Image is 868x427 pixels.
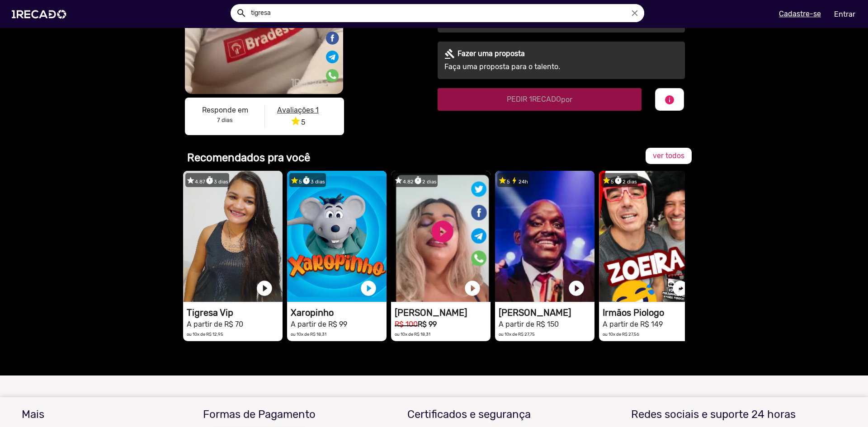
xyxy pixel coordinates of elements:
h1: [PERSON_NAME] [499,307,594,318]
img: Compartilhe no whatsapp [326,69,339,82]
p: Faça uma proposta para o talento. [444,61,608,72]
input: Pesquisar... [244,4,644,22]
small: ou 10x de R$ 27,56 [603,332,639,337]
b: R$ 99 [418,320,437,328]
button: Example home icon [233,5,249,20]
mat-icon: info [664,94,675,105]
small: A partir de R$ 150 [499,320,559,328]
img: Compartilhe no telegram [326,51,339,63]
h1: Irmãos Piologo [603,307,698,318]
video: 1RECADO vídeos dedicados para fãs e empresas [183,171,283,302]
small: A partir de R$ 149 [603,320,663,328]
h1: Tigresa Vip [187,307,283,318]
u: Avaliações 1 [277,106,319,114]
a: play_circle_filled [359,279,377,297]
small: ou 10x de R$ 12,95 [187,332,223,337]
i: close [630,8,640,18]
small: A partir de R$ 70 [187,320,243,328]
i: Share on Telegram [326,49,339,58]
a: play_circle_filled [255,279,274,297]
a: play_circle_filled [463,279,481,297]
span: ver todos [653,151,684,160]
mat-icon: gavel [444,48,455,59]
u: Cadastre-se [779,9,821,18]
i: Share on Facebook [325,30,340,38]
h3: Formas de Pagamento [161,408,358,421]
h3: Mais [22,408,148,421]
a: Entrar [828,6,861,22]
p: Fazer uma proposta [458,48,525,59]
span: 5 [290,118,305,127]
span: por [561,95,572,104]
span: PEDIR 1RECADO [507,95,572,103]
b: 7 dias [217,117,233,123]
video: 1RECADO vídeos dedicados para fãs e empresas [495,171,594,302]
h1: Xaropinho [291,307,387,318]
h3: Redes sociais e suporte 24 horas [580,408,846,421]
img: Compartilhe no facebook [325,31,340,45]
a: play_circle_filled [671,279,689,297]
small: ou 10x de R$ 18,31 [291,332,326,337]
i: Share on WhatsApp [326,68,339,76]
small: ou 10x de R$ 18,31 [395,332,430,337]
mat-icon: Example home icon [236,8,247,19]
video: 1RECADO vídeos dedicados para fãs e empresas [287,171,387,302]
b: Recomendados pra você [187,151,310,164]
h3: Certificados e segurança [371,408,567,421]
small: ou 10x de R$ 27,75 [499,332,535,337]
video: 1RECADO vídeos dedicados para fãs e empresas [391,171,491,302]
video: 1RECADO vídeos dedicados para fãs e empresas [599,171,698,302]
i: star [290,116,301,127]
button: PEDIR 1RECADOpor [438,88,642,111]
small: A partir de R$ 99 [291,320,347,328]
h1: [PERSON_NAME] [395,307,491,318]
small: R$ 100 [395,320,418,328]
p: Responde em [192,105,258,116]
a: play_circle_filled [567,279,585,297]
